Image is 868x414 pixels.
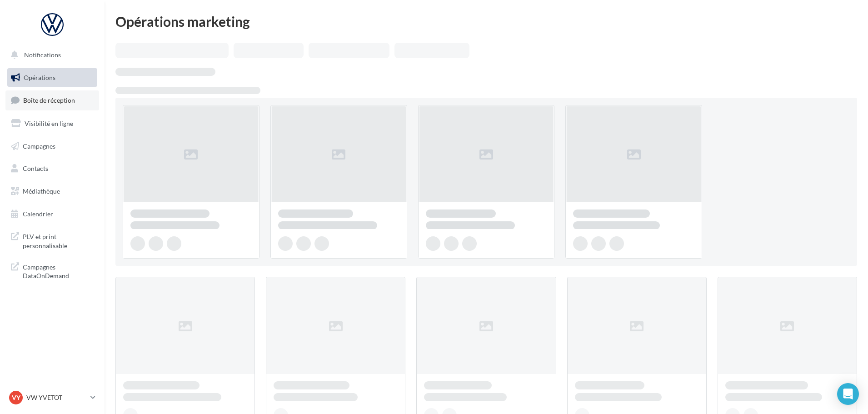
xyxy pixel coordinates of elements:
[23,230,94,250] span: PLV et print personnalisable
[115,15,857,28] div: Opérations marketing
[24,51,61,59] span: Notifications
[23,165,48,172] span: Contacts
[23,142,55,150] span: Campagnes
[837,383,859,405] div: Open Intercom Messenger
[12,393,20,402] span: VY
[23,96,75,104] span: Boîte de réception
[23,210,53,218] span: Calendrier
[5,227,99,254] a: PLV et print personnalisable
[25,120,73,127] span: Visibilité en ligne
[5,114,99,133] a: Visibilité en ligne
[26,393,87,402] p: VW YVETOT
[5,182,99,201] a: Médiathèque
[5,257,99,284] a: Campagnes DataOnDemand
[5,159,99,178] a: Contacts
[5,45,95,65] button: Notifications
[23,187,60,195] span: Médiathèque
[5,137,99,156] a: Campagnes
[5,68,99,87] a: Opérations
[23,261,94,280] span: Campagnes DataOnDemand
[5,90,99,110] a: Boîte de réception
[5,205,99,224] a: Calendrier
[7,389,97,406] a: VY VW YVETOT
[24,74,55,81] span: Opérations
